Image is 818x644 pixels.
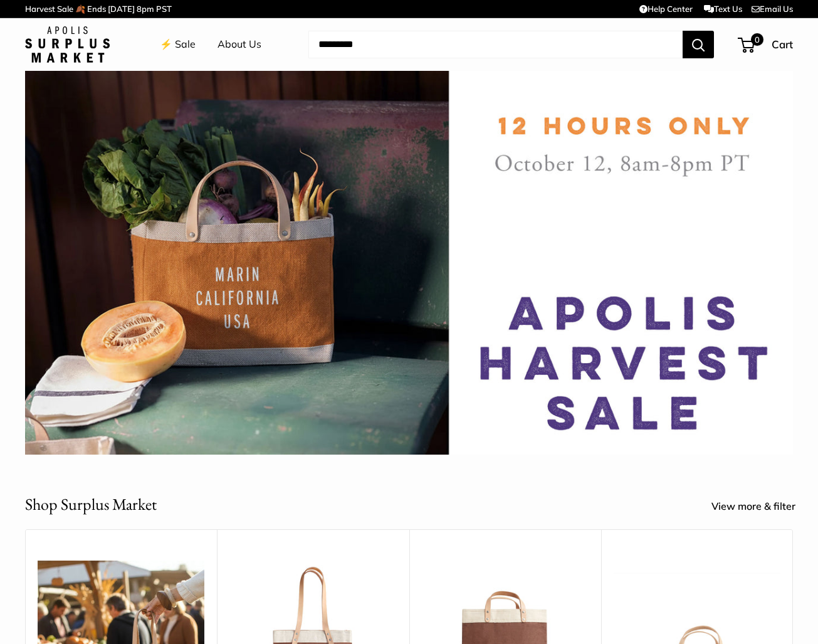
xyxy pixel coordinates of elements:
[711,497,809,516] a: View more & filter
[751,33,763,46] span: 0
[25,26,110,63] img: Apolis: Surplus Market
[683,31,714,58] button: Search
[752,4,793,14] a: Email Us
[639,4,693,14] a: Help Center
[704,4,742,14] a: Text Us
[218,35,261,54] a: About Us
[739,34,793,55] a: 0 Cart
[308,31,683,58] input: Search...
[25,492,157,517] h2: Shop Surplus Market
[160,35,196,54] a: ⚡️ Sale
[772,38,793,51] span: Cart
